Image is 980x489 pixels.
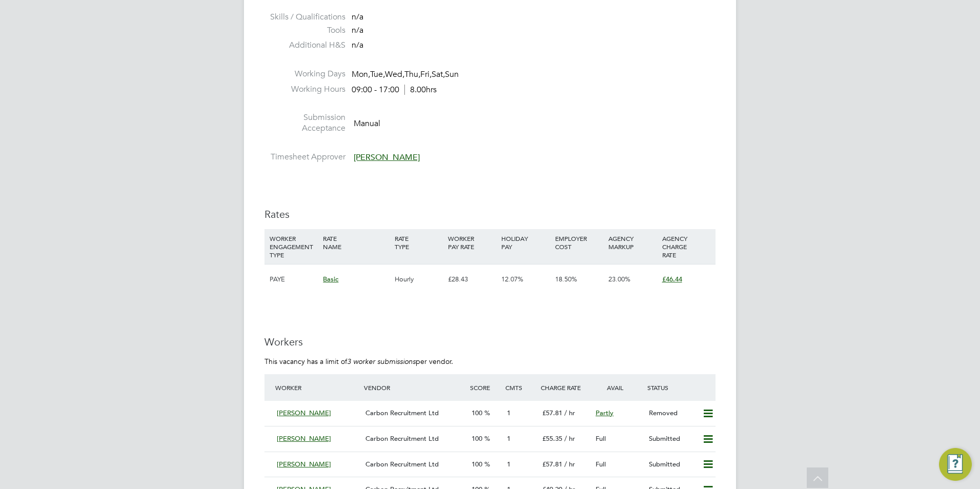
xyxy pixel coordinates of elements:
p: This vacancy has a limit of per vendor. [264,357,716,366]
span: £57.81 [542,460,562,468]
div: Cmts [503,378,538,397]
div: £28.43 [445,264,499,294]
span: [PERSON_NAME] [354,152,420,162]
span: Basic [323,275,338,283]
button: Engage Resource Center [939,448,972,481]
div: HOLIDAY PAY [499,229,552,256]
span: £55.35 [542,434,562,443]
span: / hr [564,460,575,468]
em: 3 worker submissions [347,357,416,366]
span: 12.07% [501,275,523,283]
span: / hr [564,434,575,443]
span: 18.50% [555,275,577,283]
h3: Rates [264,208,716,221]
div: RATE TYPE [392,229,445,256]
span: £57.81 [542,409,562,417]
div: Charge Rate [538,378,591,397]
div: 09:00 - 17:00 [352,85,437,95]
span: 100 [472,460,482,468]
div: Score [467,378,503,397]
label: Working Days [264,69,345,79]
div: Hourly [392,264,445,294]
div: Vendor [361,378,467,397]
div: Avail [591,378,645,397]
span: Sat, [432,69,445,79]
span: Wed, [385,69,404,79]
label: Timesheet Approver [264,152,345,162]
span: n/a [352,12,363,22]
div: AGENCY MARKUP [606,229,659,256]
label: Working Hours [264,84,345,95]
span: 8.00hrs [404,85,437,95]
div: Removed [645,405,698,422]
span: Carbon Recruitment Ltd [365,434,439,443]
div: Status [645,378,716,397]
span: Full [596,460,606,468]
div: AGENCY CHARGE RATE [660,229,713,264]
span: n/a [352,40,363,50]
label: Additional H&S [264,40,345,51]
span: 1 [507,434,511,443]
div: Submitted [645,431,698,447]
span: 1 [507,460,511,468]
span: 1 [507,409,511,417]
span: [PERSON_NAME] [277,409,331,417]
span: n/a [352,25,363,35]
span: Partly [596,409,614,417]
span: Full [596,434,606,443]
span: Carbon Recruitment Ltd [365,409,439,417]
div: EMPLOYER COST [553,229,606,256]
div: RATE NAME [320,229,392,256]
span: Manual [354,118,380,129]
span: / hr [564,409,575,417]
label: Submission Acceptance [264,112,345,134]
span: Mon, [352,69,370,79]
span: [PERSON_NAME] [277,434,331,443]
div: PAYE [267,264,320,294]
div: Worker [273,378,361,397]
div: WORKER PAY RATE [445,229,499,256]
h3: Workers [264,335,716,349]
label: Tools [264,25,345,36]
span: Tue, [370,69,385,79]
span: Carbon Recruitment Ltd [365,460,439,468]
div: WORKER ENGAGEMENT TYPE [267,229,320,264]
span: Sun [445,69,459,79]
span: £46.44 [662,275,682,283]
div: Submitted [645,456,698,473]
span: 100 [472,434,482,443]
span: Fri, [420,69,432,79]
span: 100 [472,409,482,417]
label: Skills / Qualifications [264,12,345,23]
span: 23.00% [608,275,630,283]
span: Thu, [404,69,420,79]
span: [PERSON_NAME] [277,460,331,468]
